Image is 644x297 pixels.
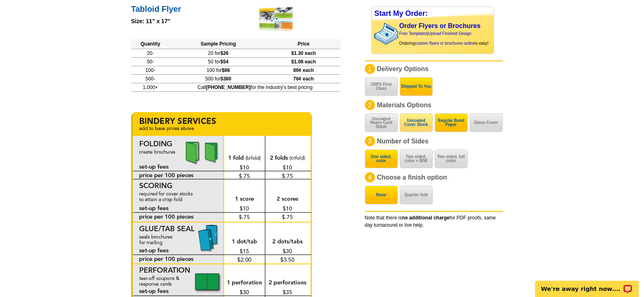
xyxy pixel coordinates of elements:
[291,50,316,56] span: $1.30 each
[222,67,230,73] span: $86
[399,31,427,36] a: Free Templates
[170,74,267,83] td: 500 for
[267,39,340,49] th: Price
[291,59,316,65] span: $1.08 each
[131,57,170,66] td: 50-
[402,215,449,221] b: no additional charge
[365,211,503,229] div: Note that there is for PDF proofs, same day turnaround or live help.
[293,67,314,73] span: 86¢ each
[400,186,433,204] button: Quarter fold
[435,113,468,132] button: Regular Bond Paper
[220,59,228,65] span: $54
[131,2,340,14] h2: Tabloid Flyer
[131,66,170,74] td: 100-
[399,22,481,29] a: Order Flyers or Brochures
[220,76,231,82] span: $380
[377,65,429,72] span: Delivery Options
[131,49,170,57] td: 20-
[365,64,375,74] div: 1
[170,83,340,91] td: Call for the industry's best pricing
[365,172,375,182] div: 4
[530,271,644,297] iframe: LiveChat chat widget
[220,50,228,56] span: $26
[365,150,398,168] button: One sided, color
[131,39,170,49] th: Quantity
[170,39,267,49] th: Sample Pricing
[293,76,314,82] span: 76¢ each
[374,20,403,47] img: stack of brochures with custom content
[377,174,447,181] span: Choose a finish option
[170,66,267,74] td: 100 for
[365,113,398,132] button: Uncoated Heavy Card Stock
[428,31,471,36] a: Upload Finished Design
[372,7,494,20] div: Start My Order:
[170,49,267,57] td: 20 for
[365,186,398,204] button: None
[170,57,267,66] td: 50 for
[206,85,251,90] b: [PHONE_NUMBER]
[400,77,433,96] button: Shipped To You
[365,136,375,146] div: 3
[131,83,170,91] td: 1,000+
[365,100,375,110] div: 2
[399,31,489,46] span: | Ordering is easy!
[131,74,170,83] td: 500-
[400,150,433,168] button: Two sided, color + B/W
[377,138,429,145] span: Number of Sides
[377,102,432,108] span: Materials Options
[470,113,503,132] button: Gloss Cover
[400,113,433,132] button: Uncoated Cover Stock
[415,41,475,46] a: custom flyers or brochures online
[435,150,468,168] button: Two sided, full color
[131,17,340,26] div: Size: 11" x 17"
[372,20,378,47] img: background image for brochures and flyers arrow
[365,77,398,96] button: USPS First Class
